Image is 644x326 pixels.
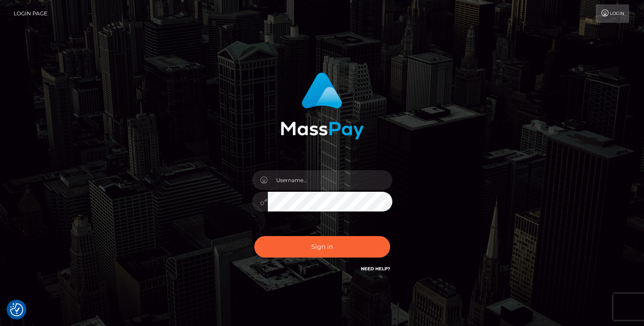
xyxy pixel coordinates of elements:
[268,170,392,190] input: Username...
[14,4,47,23] a: Login Page
[10,303,23,316] img: Revisit consent button
[596,4,629,23] a: Login
[254,236,390,258] button: Sign in
[361,266,390,272] a: Need Help?
[281,72,364,140] img: MassPay Login
[10,303,23,316] button: Consent Preferences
